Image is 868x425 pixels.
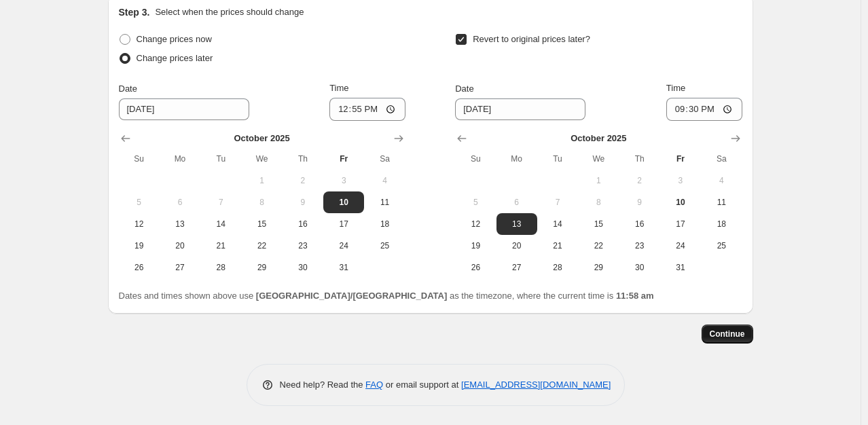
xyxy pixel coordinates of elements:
[200,235,241,257] button: Tuesday October 21 2025
[666,175,695,186] span: 3
[206,153,236,164] span: Tu
[496,191,537,213] button: Monday October 6 2025
[496,235,537,257] button: Monday October 20 2025
[369,153,399,164] span: Sa
[256,291,447,301] b: [GEOGRAPHIC_DATA]/[GEOGRAPHIC_DATA]
[369,175,399,186] span: 4
[124,219,154,229] span: 12
[543,262,573,273] span: 28
[369,240,399,251] span: 25
[364,191,405,213] button: Saturday October 11 2025
[496,148,537,170] th: Monday
[329,98,405,121] input: 12:00
[160,257,200,278] button: Monday October 27 2025
[241,170,282,191] button: Wednesday October 1 2025
[660,148,701,170] th: Friday
[666,153,695,164] span: Fr
[247,240,276,251] span: 22
[583,240,613,251] span: 22
[247,197,276,208] span: 8
[206,262,236,273] span: 28
[543,153,573,164] span: Tu
[543,219,573,229] span: 14
[502,153,532,164] span: Mo
[247,153,276,164] span: We
[200,148,241,170] th: Tuesday
[706,197,736,208] span: 11
[124,197,154,208] span: 5
[666,240,695,251] span: 24
[119,213,160,235] button: Sunday October 12 2025
[383,380,461,390] span: or email support at
[583,153,613,164] span: We
[323,170,364,191] button: Friday October 3 2025
[283,257,323,278] button: Thursday October 30 2025
[460,262,490,273] span: 26
[543,197,573,208] span: 7
[706,219,736,229] span: 18
[323,213,364,235] button: Friday October 17 2025
[323,148,364,170] th: Friday
[619,191,659,213] button: Thursday October 9 2025
[666,197,695,208] span: 10
[283,170,323,191] button: Thursday October 2 2025
[583,175,613,186] span: 1
[701,213,742,235] button: Saturday October 18 2025
[502,219,532,229] span: 13
[329,240,359,251] span: 24
[701,148,742,170] th: Saturday
[323,191,364,213] button: Today Friday October 10 2025
[165,240,195,251] span: 20
[323,235,364,257] button: Friday October 24 2025
[701,191,742,213] button: Saturday October 11 2025
[496,213,537,235] button: Monday October 13 2025
[283,235,323,257] button: Thursday October 23 2025
[137,53,213,63] span: Change prices later
[364,148,405,170] th: Saturday
[283,148,323,170] th: Thursday
[460,153,490,164] span: Su
[389,129,408,148] button: Show next month, November 2025
[666,98,742,121] input: 12:00
[124,153,154,164] span: Su
[624,219,654,229] span: 16
[706,153,736,164] span: Sa
[619,213,659,235] button: Thursday October 16 2025
[455,257,496,278] button: Sunday October 26 2025
[455,235,496,257] button: Sunday October 19 2025
[455,191,496,213] button: Sunday October 5 2025
[537,191,578,213] button: Tuesday October 7 2025
[578,213,619,235] button: Wednesday October 15 2025
[165,219,195,229] span: 13
[583,262,613,273] span: 29
[578,235,619,257] button: Wednesday October 22 2025
[578,191,619,213] button: Wednesday October 8 2025
[119,291,654,301] span: Dates and times shown above use as the timezone, where the current time is
[119,84,137,94] span: Date
[660,191,701,213] button: Today Friday October 10 2025
[666,83,685,93] span: Time
[329,175,359,186] span: 3
[119,98,249,120] input: 10/10/2025
[241,191,282,213] button: Wednesday October 8 2025
[455,148,496,170] th: Sunday
[329,219,359,229] span: 17
[165,197,195,208] span: 6
[329,262,359,273] span: 31
[160,191,200,213] button: Monday October 6 2025
[365,380,383,390] a: FAQ
[280,380,366,390] span: Need help? Read the
[537,257,578,278] button: Tuesday October 28 2025
[660,257,701,278] button: Friday October 31 2025
[200,213,241,235] button: Tuesday October 14 2025
[119,148,160,170] th: Sunday
[660,213,701,235] button: Friday October 17 2025
[119,235,160,257] button: Sunday October 19 2025
[455,98,585,120] input: 10/10/2025
[455,213,496,235] button: Sunday October 12 2025
[701,170,742,191] button: Saturday October 4 2025
[200,191,241,213] button: Tuesday October 7 2025
[710,329,745,339] span: Continue
[119,5,150,19] h2: Step 3.
[165,153,195,164] span: Mo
